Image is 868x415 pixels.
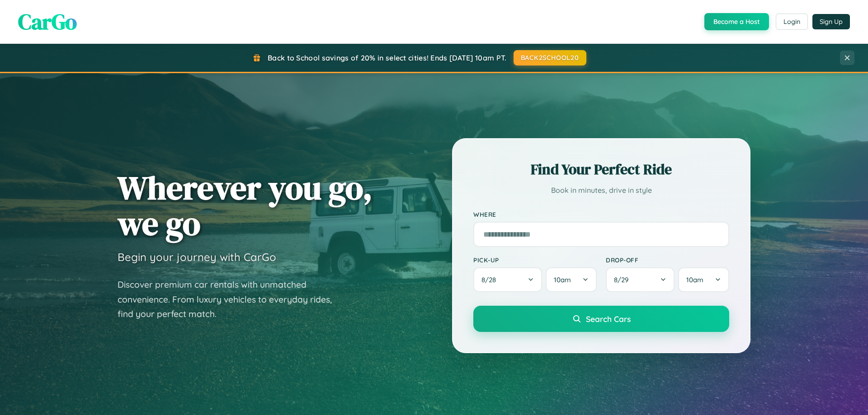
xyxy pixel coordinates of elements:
button: 8/28 [473,267,542,292]
p: Book in minutes, drive in style [473,184,729,197]
label: Where [473,210,729,218]
p: Discover premium car rentals with unmatched convenience. From luxury vehicles to everyday rides, ... [118,277,344,322]
button: Search Cars [473,306,729,332]
button: Become a Host [704,13,769,30]
h3: Begin your journey with CarGo [118,250,276,264]
label: Drop-off [606,256,729,264]
button: BACK2SCHOOL20 [514,50,586,65]
button: 10am [546,267,597,292]
span: Back to School savings of 20% in select cities! Ends [DATE] 10am PT. [268,53,506,62]
button: 10am [678,267,729,292]
button: 8/29 [606,267,675,292]
span: Search Cars [586,314,631,324]
span: 8 / 28 [481,275,500,284]
h2: Find Your Perfect Ride [473,159,729,179]
button: Login [776,14,808,30]
span: 10am [686,275,703,284]
h1: Wherever you go, we go [118,170,373,241]
span: CarGo [18,7,77,37]
span: 10am [554,275,571,284]
label: Pick-up [473,256,597,264]
button: Sign Up [812,14,850,29]
span: 8 / 29 [614,275,633,284]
